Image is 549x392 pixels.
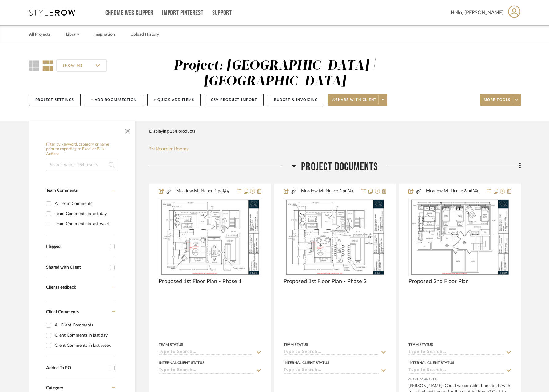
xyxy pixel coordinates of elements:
button: More tools [480,94,521,106]
input: Type to Search… [284,368,379,374]
button: Meadow M...idence 2.pdf [297,188,358,195]
div: Flagged [46,244,107,249]
a: Inspiration [94,30,115,39]
h6: Filter by keyword, category or name prior to exporting to Excel or Bulk Actions [46,142,118,157]
a: Chrome Web Clipper [105,10,153,16]
div: All Client Comments [55,320,114,330]
div: Team Status [159,342,183,347]
div: Team Status [408,342,433,347]
div: Client Comments in last week [55,341,114,350]
input: Type to Search… [284,350,379,355]
a: Import Pinterest [162,10,203,16]
span: Proposed 1st Floor Plan - Phase 1 [159,278,242,285]
div: Added To PO [46,366,107,371]
span: Hello, [PERSON_NAME] [451,9,503,16]
a: Support [212,10,232,16]
div: Team Comments in last day [55,209,114,219]
span: Proposed 2nd Floor Plan [408,278,469,285]
button: Share with client [328,94,387,106]
span: Category [46,386,63,391]
span: More tools [484,98,511,107]
img: Proposed 2nd Floor Plan [410,199,510,276]
input: Type to Search… [159,350,254,355]
input: Type to Search… [408,368,504,374]
img: Proposed 1st Floor Plan - Phase 1 [160,199,260,276]
img: Proposed 1st Floor Plan - Phase 2 [285,199,385,276]
span: Share with client [332,98,377,107]
div: Team Comments in last week [55,219,114,229]
div: Shared with Client [46,265,107,270]
a: All Projects [29,30,50,39]
input: Type to Search… [408,350,504,355]
button: CSV Product Import [205,94,264,106]
span: Proposed 1st Floor Plan - Phase 2 [284,278,367,285]
button: Meadow M...idence 3.pdf [422,188,483,195]
a: Upload History [130,30,159,39]
span: Client Feedback [46,285,76,290]
button: Reorder Rooms [149,145,189,153]
div: Project: [GEOGRAPHIC_DATA] | [GEOGRAPHIC_DATA] [174,59,376,88]
span: Client Comments [46,310,79,314]
button: + Add Room/Section [85,94,143,106]
span: Reorder Rooms [156,145,189,153]
button: + Quick Add Items [147,94,201,106]
input: Search within 154 results [46,159,118,171]
div: Displaying 154 products [149,125,195,138]
button: Budget & Invoicing [268,94,324,106]
button: Close [121,124,134,136]
div: Internal Client Status [284,360,329,366]
input: Type to Search… [159,368,254,374]
a: Library [66,30,79,39]
span: Team Comments [46,188,78,193]
div: Team Status [284,342,308,347]
div: All Team Comments [55,199,114,209]
button: Meadow M...idence 1.pdf [172,188,233,195]
div: Client Comments in last day [55,330,114,340]
span: Project Documents [301,160,378,174]
div: Internal Client Status [408,360,454,366]
div: Internal Client Status [159,360,205,366]
button: Project Settings [29,94,81,106]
